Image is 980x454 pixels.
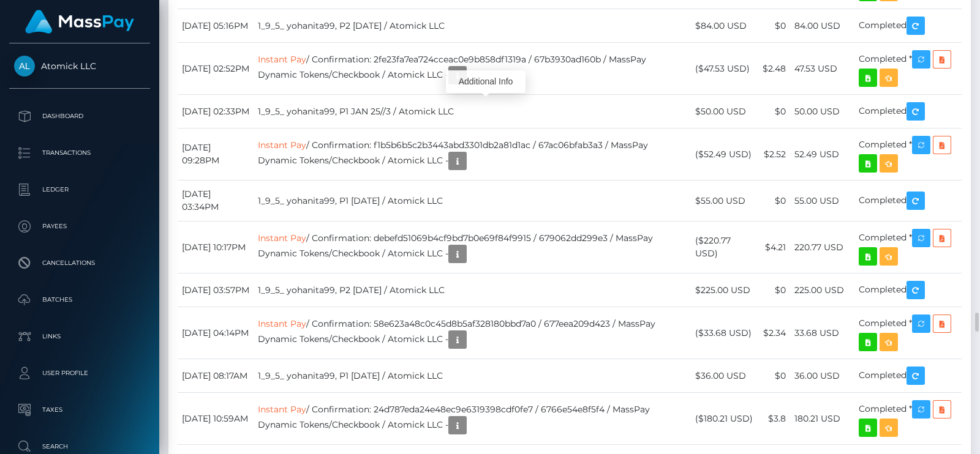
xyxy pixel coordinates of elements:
p: Payees [14,217,145,236]
td: $0 [758,9,790,43]
td: [DATE] 02:33PM [178,95,254,128]
td: / Confirmation: 2fe23fa7ea724cceac0e9b858df1319a / 67b3930ad160b / MassPay Dynamic Tokens/Checkbo... [254,43,691,95]
a: Ledger [9,174,150,205]
td: $3.8 [758,393,790,445]
td: ($180.21 USD) [691,393,758,445]
a: Dashboard [9,101,150,132]
td: $2.34 [758,307,790,359]
p: User Profile [14,364,145,382]
td: 1_9_5_ yohanita99, P2 [DATE] / Atomick LLC [254,274,691,307]
td: Completed [854,274,962,307]
td: Completed [854,95,962,128]
img: MassPay Logo [25,10,134,34]
td: 220.77 USD [790,221,854,274]
td: 47.53 USD [790,43,854,95]
td: Completed * [854,221,962,274]
p: Cancellations [14,254,145,272]
td: / Confirmation: f1b5b6b5c2b3443abd3301db2a81d1ac / 67ac06bfab3a3 / MassPay Dynamic Tokens/Checkbo... [254,128,691,180]
td: Completed * [854,307,962,359]
td: $2.48 [758,43,790,95]
td: $84.00 USD [691,9,758,43]
a: Instant Pay [258,404,306,415]
td: 36.00 USD [790,359,854,393]
span: Atomick LLC [9,61,150,72]
td: $0 [758,180,790,221]
td: $225.00 USD [691,274,758,307]
td: [DATE] 04:14PM [178,307,254,359]
td: ($33.68 USD) [691,307,758,359]
td: 225.00 USD [790,274,854,307]
td: $4.21 [758,221,790,274]
td: Completed [854,180,962,221]
a: Instant Pay [258,54,306,65]
p: Taxes [14,401,145,419]
a: Instant Pay [258,318,306,329]
a: Instant Pay [258,140,306,151]
td: [DATE] 09:28PM [178,128,254,180]
a: Transactions [9,138,150,168]
td: [DATE] 08:17AM [178,359,254,393]
td: [DATE] 05:16PM [178,9,254,43]
td: ($47.53 USD) [691,43,758,95]
td: 52.49 USD [790,128,854,180]
td: $0 [758,359,790,393]
td: / Confirmation: 58e623a48c0c45d8b5af328180bbd7a0 / 677eea209d423 / MassPay Dynamic Tokens/Checkbo... [254,307,691,359]
p: Dashboard [14,107,145,125]
td: [DATE] 10:17PM [178,221,254,274]
td: Completed * [854,128,962,180]
td: $0 [758,95,790,128]
td: Completed [854,9,962,43]
td: Completed * [854,393,962,445]
td: $0 [758,274,790,307]
p: Ledger [14,180,145,199]
td: 1_9_5_ yohanita99, P2 [DATE] / Atomick LLC [254,9,691,43]
a: User Profile [9,358,150,389]
td: $2.52 [758,128,790,180]
a: Payees [9,211,150,242]
td: $50.00 USD [691,95,758,128]
a: Batches [9,285,150,315]
td: 84.00 USD [790,9,854,43]
td: 50.00 USD [790,95,854,128]
td: 1_9_5_ yohanita99, P1 [DATE] / Atomick LLC [254,180,691,221]
a: Links [9,321,150,352]
td: ($52.49 USD) [691,128,758,180]
td: [DATE] 10:59AM [178,393,254,445]
td: Completed * [854,43,962,95]
img: Atomick LLC [14,56,35,76]
td: / Confirmation: debefd51069b4cf9bd7b0e69f84f9915 / 679062dd299e3 / MassPay Dynamic Tokens/Checkbo... [254,221,691,274]
td: [DATE] 03:57PM [178,274,254,307]
td: 1_9_5_ yohanita99, P1 JAN 25//3 / Atomick LLC [254,95,691,128]
p: Transactions [14,144,145,162]
td: 180.21 USD [790,393,854,445]
a: Instant Pay [258,233,306,244]
td: ($220.77 USD) [691,221,758,274]
td: $36.00 USD [691,359,758,393]
td: / Confirmation: 24d787eda24e48ec9e6319398cdf0fe7 / 6766e54e8f5f4 / MassPay Dynamic Tokens/Checkbo... [254,393,691,445]
p: Batches [14,291,145,309]
td: 33.68 USD [790,307,854,359]
td: 55.00 USD [790,180,854,221]
a: Cancellations [9,248,150,278]
td: [DATE] 02:52PM [178,43,254,95]
p: Links [14,327,145,346]
a: Taxes [9,395,150,425]
td: 1_9_5_ yohanita99, P1 [DATE] / Atomick LLC [254,359,691,393]
td: [DATE] 03:34PM [178,180,254,221]
div: Additional Info [446,70,526,93]
td: $55.00 USD [691,180,758,221]
td: Completed [854,359,962,393]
